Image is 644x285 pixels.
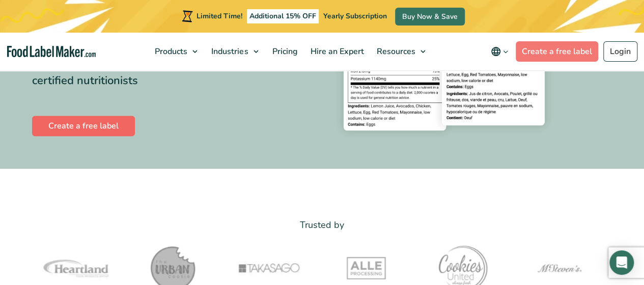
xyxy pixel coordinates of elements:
a: Create a free label [32,116,135,136]
a: Industries [205,33,263,70]
a: Products [149,33,203,70]
a: Login [603,41,637,62]
a: Pricing [266,33,301,70]
a: Buy Now & Save [395,8,465,25]
a: Hire an Expert [304,33,368,70]
p: Trusted by [32,218,612,232]
span: Industries [208,46,249,57]
div: Open Intercom Messenger [609,250,634,275]
span: Limited Time! [197,11,242,21]
span: Yearly Subscription [323,11,387,21]
a: Create a free label [516,41,598,62]
span: Hire an Expert [307,46,365,57]
span: Pricing [269,46,298,57]
a: Resources [370,33,430,70]
span: Resources [373,46,416,57]
span: Products [152,46,188,57]
span: Additional 15% OFF [247,9,319,23]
